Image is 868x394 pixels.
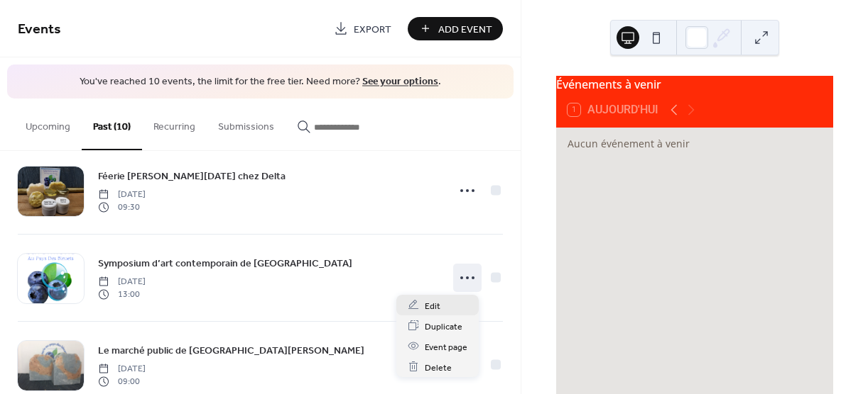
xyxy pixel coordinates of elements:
span: Le marché public de [GEOGRAPHIC_DATA][PERSON_NAME] [98,343,364,358]
button: Past (10) [82,98,142,150]
span: Export [354,22,391,37]
span: Symposium d’art contemporain de [GEOGRAPHIC_DATA] [98,256,352,271]
span: 13:00 [98,288,146,301]
span: Féerie [PERSON_NAME][DATE] chez Delta [98,169,286,184]
div: Aucun événement à venir [568,136,822,151]
span: Delete [425,360,452,375]
span: [DATE] [98,188,146,201]
a: Export [323,17,402,40]
span: Duplicate [425,319,462,334]
span: 09:00 [98,376,146,388]
span: 09:30 [98,201,146,214]
a: See your options [362,72,438,91]
a: Symposium d’art contemporain de [GEOGRAPHIC_DATA] [98,255,352,271]
span: Events [18,16,61,43]
div: Événements à venir [556,76,833,93]
a: Féerie [PERSON_NAME][DATE] chez Delta [98,168,286,184]
button: Submissions [207,98,286,149]
span: Event page [425,339,467,354]
span: You've reached 10 events, the limit for the free tier. Need more? . [21,75,499,89]
button: Upcoming [14,98,82,149]
span: [DATE] [98,275,146,288]
span: [DATE] [98,362,146,375]
button: Recurring [142,98,207,149]
a: Le marché public de [GEOGRAPHIC_DATA][PERSON_NAME] [98,342,364,359]
span: Edit [425,298,440,313]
